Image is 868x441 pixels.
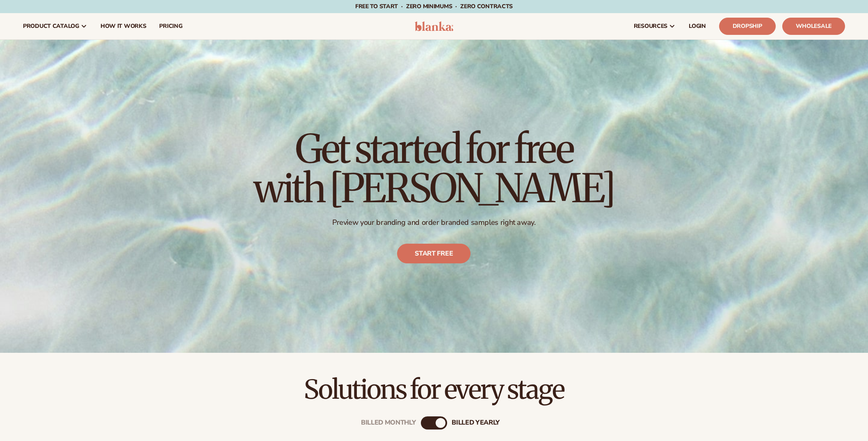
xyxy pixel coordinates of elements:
a: Dropship [719,18,776,35]
a: pricing [153,13,189,39]
a: product catalog [16,13,94,39]
p: Preview your branding and order branded samples right away. [254,218,614,227]
a: LOGIN [682,13,713,39]
img: logo [415,21,454,31]
a: Wholesale [782,18,845,35]
span: resources [634,23,667,30]
h2: Solutions for every stage [23,376,845,403]
span: Free to start · ZERO minimums · ZERO contracts [355,2,513,10]
a: resources [627,13,682,39]
a: How It Works [94,13,153,39]
h1: Get started for free with [PERSON_NAME] [254,129,614,208]
span: pricing [159,23,182,30]
div: billed Yearly [452,419,500,427]
a: Start free [397,244,471,263]
span: LOGIN [689,23,706,30]
span: How It Works [101,23,146,30]
span: product catalog [23,23,79,30]
div: Billed Monthly [361,419,416,427]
